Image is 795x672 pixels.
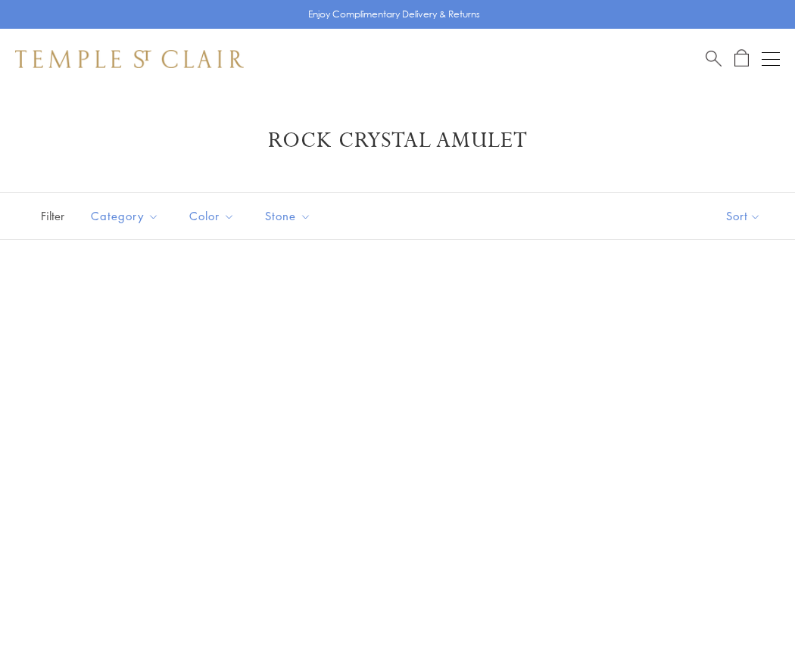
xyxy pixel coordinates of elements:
[254,199,323,233] button: Stone
[79,199,170,233] button: Category
[257,207,323,226] span: Stone
[734,49,749,68] a: Open Shopping Bag
[762,50,780,68] button: Open navigation
[706,49,722,68] a: Search
[692,193,795,239] button: Show sort by
[15,50,244,68] img: Temple St. Clair
[83,207,170,226] span: Category
[178,199,246,233] button: Color
[38,127,757,154] h1: Rock Crystal Amulet
[182,207,246,226] span: Color
[308,7,480,22] p: Enjoy Complimentary Delivery & Returns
